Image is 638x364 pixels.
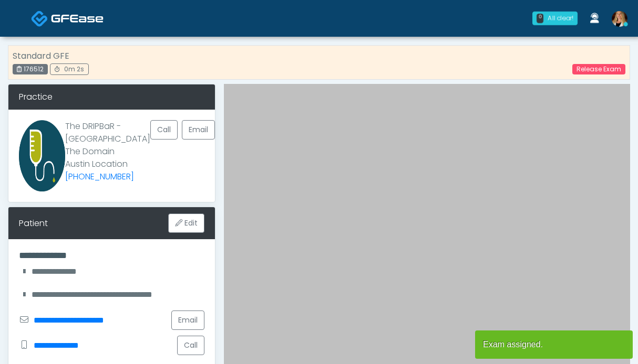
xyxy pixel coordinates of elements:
[177,336,204,355] button: Call
[171,311,204,330] a: Email
[51,13,104,24] img: Docovia
[548,14,573,23] div: All clear!
[65,170,134,183] a: [PHONE_NUMBER]
[13,64,48,74] div: 176512
[168,213,204,233] button: Edit
[182,120,215,140] a: Email
[13,50,69,62] strong: Standard GFE
[31,1,104,35] a: Docovia
[150,120,178,140] button: Call
[65,120,150,183] p: The DRIPBaR - [GEOGRAPHIC_DATA] The Domain Austin Location
[19,120,65,191] img: Provider image
[64,65,84,73] span: 0m 2s
[537,14,543,23] div: 0
[526,7,584,29] a: 0 All clear!
[19,217,48,230] div: Patient
[572,64,625,74] a: Release Exam
[475,330,633,359] article: Exam assigned.
[8,84,215,110] div: Practice
[31,10,48,27] img: Docovia
[612,11,627,27] img: Meagan Petrek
